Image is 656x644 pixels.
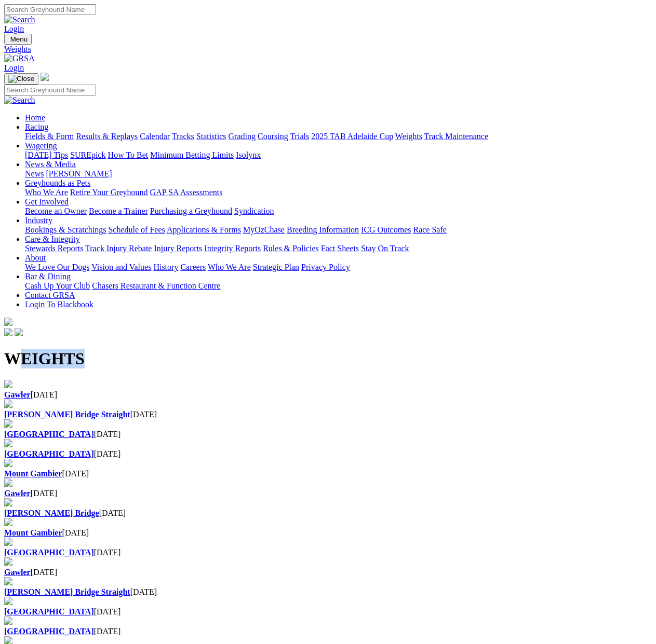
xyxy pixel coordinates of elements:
[4,489,31,498] a: Gawler
[108,225,165,234] a: Schedule of Fees
[25,207,87,215] a: Become an Owner
[287,225,359,234] a: Breeding Information
[25,253,46,262] a: About
[4,469,62,478] a: Mount Gambier
[25,132,74,141] a: Fields & Form
[4,509,652,518] div: [DATE]
[25,263,652,272] div: About
[4,45,652,54] div: Weights
[424,132,488,141] a: Track Maintenance
[25,150,652,160] div: Wagering
[4,430,652,439] div: [DATE]
[25,150,68,159] a: [DATE] Tips
[4,349,652,368] h1: WEIGHTS
[25,281,90,290] a: Cash Up Your Club
[25,263,89,271] a: We Love Our Dogs
[89,207,148,215] a: Become a Trainer
[25,244,652,253] div: Care & Integrity
[4,4,96,15] input: Search
[153,263,178,271] a: History
[301,263,350,271] a: Privacy Policy
[204,244,261,253] a: Integrity Reports
[4,616,12,625] img: file-red.svg
[4,449,94,458] a: [GEOGRAPHIC_DATA]
[154,244,202,253] a: Injury Reports
[4,410,652,419] div: [DATE]
[172,132,194,141] a: Tracks
[70,188,148,197] a: Retire Your Greyhound
[4,577,12,585] img: file-red.svg
[395,132,422,141] a: Weights
[4,548,94,557] b: [GEOGRAPHIC_DATA]
[25,244,83,253] a: Stewards Reports
[25,113,45,122] a: Home
[10,35,28,43] span: Menu
[4,34,32,45] button: Toggle navigation
[25,188,68,197] a: Who We Are
[4,400,12,408] img: file-red.svg
[4,380,12,388] img: file-red.svg
[4,430,94,439] a: [GEOGRAPHIC_DATA]
[92,281,220,290] a: Chasers Restaurant & Function Centre
[180,263,206,271] a: Careers
[243,225,285,234] a: MyOzChase
[25,281,652,291] div: Bar & Dining
[4,538,12,546] img: file-red.svg
[4,63,24,72] a: Login
[25,132,652,141] div: Racing
[25,169,652,179] div: News & Media
[76,132,138,141] a: Results & Replays
[4,528,62,537] a: Mount Gambier
[4,557,12,566] img: file-red.svg
[70,150,105,159] a: SUREpick
[167,225,241,234] a: Applications & Forms
[25,225,652,235] div: Industry
[150,207,232,215] a: Purchasing a Greyhound
[4,498,12,506] img: file-red.svg
[4,607,652,616] div: [DATE]
[4,528,652,538] div: [DATE]
[4,627,94,636] b: [GEOGRAPHIC_DATA]
[4,318,12,326] img: logo-grsa-white.png
[4,95,35,105] img: Search
[4,597,12,605] img: file-red.svg
[25,141,57,150] a: Wagering
[321,244,359,253] a: Fact Sheets
[311,132,393,141] a: 2025 TAB Adelaide Cup
[4,607,94,616] a: [GEOGRAPHIC_DATA]
[25,122,48,131] a: Racing
[208,263,251,271] a: Who We Are
[236,150,261,159] a: Isolynx
[41,73,49,81] img: logo-grsa-white.png
[150,188,223,197] a: GAP SA Assessments
[263,244,319,253] a: Rules & Policies
[4,568,652,577] div: [DATE]
[229,132,256,141] a: Grading
[290,132,309,141] a: Trials
[4,478,12,487] img: file-red.svg
[25,300,93,309] a: Login To Blackbook
[4,328,12,336] img: facebook.svg
[4,15,35,24] img: Search
[4,627,652,636] div: [DATE]
[4,568,31,577] a: Gawler
[4,410,130,419] a: [PERSON_NAME] Bridge Straight
[91,263,151,271] a: Vision and Values
[140,132,170,141] a: Calendar
[25,216,52,225] a: Industry
[4,390,31,399] a: Gawler
[4,509,99,517] a: [PERSON_NAME] Bridge
[85,244,152,253] a: Track Injury Rebate
[4,548,652,557] div: [DATE]
[4,587,652,597] div: [DATE]
[253,263,299,271] a: Strategic Plan
[4,73,38,85] button: Toggle navigation
[196,132,226,141] a: Statistics
[234,207,274,215] a: Syndication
